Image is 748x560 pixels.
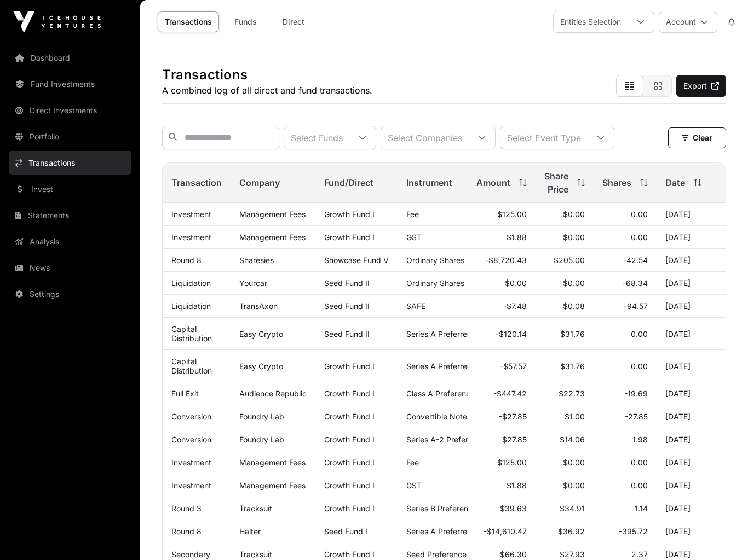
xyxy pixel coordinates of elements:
span: 1.14 [635,504,648,513]
span: Shares [602,176,631,189]
a: Fund Investments [9,72,131,96]
td: [DATE] [657,203,726,226]
a: Direct Investments [9,98,131,122]
span: Fee [406,209,419,219]
a: Tracksuit [239,504,272,513]
td: [DATE] [657,520,726,543]
td: -$8,720.43 [468,249,536,272]
td: [DATE] [657,249,726,272]
td: [DATE] [657,474,726,497]
a: Foundry Lab [239,435,284,444]
a: Transactions [158,11,219,32]
a: Export [676,75,726,97]
a: Transactions [9,151,131,175]
td: -$120.14 [468,318,536,350]
span: Series A Preferred Share [406,361,495,371]
a: Investment [171,458,211,467]
a: Showcase Fund V [324,255,389,265]
span: Fund/Direct [324,176,373,189]
td: [DATE] [657,497,726,520]
span: $0.00 [563,209,585,219]
div: Chat Widget [693,507,748,560]
span: -19.69 [624,389,648,398]
p: A combined log of all direct and fund transactions. [162,84,372,97]
td: $125.00 [468,203,536,226]
div: Select Funds [284,126,349,149]
span: -395.72 [619,527,648,536]
span: $1.00 [565,412,585,421]
span: Convertible Note ([DATE]) [406,412,500,421]
td: $125.00 [468,451,536,474]
span: 0.00 [631,209,648,219]
button: Account [659,11,717,33]
td: [DATE] [657,350,726,382]
div: Select Event Type [500,126,588,149]
a: Investment [171,232,211,242]
span: Series A-2 Preferred Stock [406,435,503,444]
a: Audience Republic [239,389,307,398]
div: Entities Selection [554,11,628,32]
td: -$27.85 [468,405,536,428]
span: Share Price [544,170,568,196]
span: GST [406,481,422,490]
td: [DATE] [657,405,726,428]
a: Conversion [171,412,211,421]
span: $22.73 [559,389,585,398]
span: 0.00 [631,329,648,339]
span: $31.76 [560,329,585,339]
span: $205.00 [554,255,585,265]
p: Management Fees [239,458,307,467]
span: 0.00 [631,481,648,490]
a: Growth Fund I [324,361,375,371]
span: -27.85 [625,412,648,421]
span: SAFE [406,301,425,311]
a: Settings [9,282,131,306]
span: -42.54 [623,255,648,265]
span: Seed Preference Shares [406,550,493,559]
a: Full Exit [171,389,199,398]
button: Clear [668,127,726,148]
span: Series A Preferred Stock [406,527,495,536]
td: -$447.42 [468,382,536,405]
a: Investment [171,209,211,219]
p: Management Fees [239,481,307,490]
a: Seed Fund II [324,301,370,311]
span: -94.57 [624,301,648,311]
td: [DATE] [657,272,726,295]
span: $27.93 [560,550,585,559]
a: Direct [272,11,315,32]
td: [DATE] [657,318,726,350]
a: Round 8 [171,527,202,536]
a: Invest [9,177,131,201]
span: $0.00 [563,232,585,242]
a: Sharesies [239,255,274,265]
span: $31.76 [560,361,585,371]
p: Management Fees [239,209,307,219]
span: $0.08 [563,301,585,311]
a: Growth Fund I [324,504,375,513]
a: Analysis [9,230,131,254]
td: [DATE] [657,382,726,405]
span: GST [406,232,422,242]
td: $1.88 [468,226,536,249]
a: Growth Fund I [324,481,375,490]
span: Amount [476,176,510,189]
span: Date [665,176,685,189]
td: $39.63 [468,497,536,520]
div: Select Companies [381,126,469,149]
td: [DATE] [657,295,726,318]
a: Growth Fund I [324,458,375,467]
span: $0.00 [563,458,585,467]
a: Growth Fund I [324,435,375,444]
a: Halter [239,527,261,536]
td: [DATE] [657,451,726,474]
a: TransAxon [239,301,278,311]
span: Company [239,176,280,189]
a: Capital Distribution [171,357,212,375]
td: [DATE] [657,226,726,249]
span: $36.92 [558,527,585,536]
a: Yourcar [239,278,267,288]
span: 1.98 [632,435,648,444]
td: -$7.48 [468,295,536,318]
a: Conversion [171,435,211,444]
